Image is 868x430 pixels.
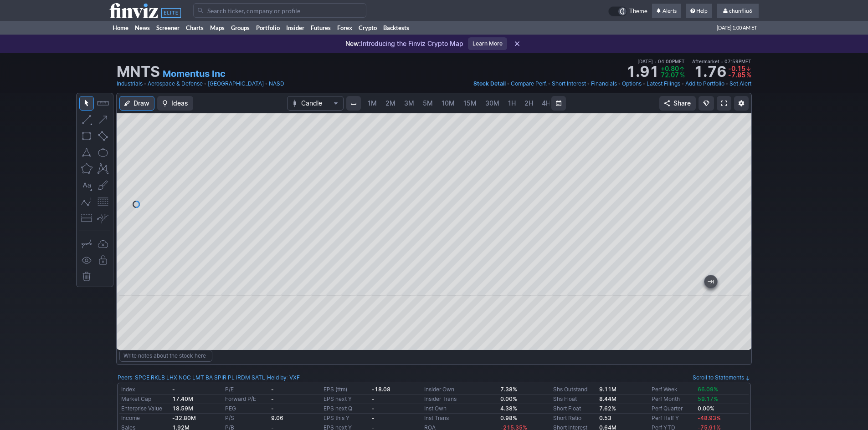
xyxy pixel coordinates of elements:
[746,71,751,79] span: %
[96,145,110,160] button: Ellipse
[698,386,718,393] span: 66.09%
[500,415,517,421] b: 0.98%
[171,99,188,108] span: Ideas
[163,67,226,80] a: Momentus Inc
[500,405,517,412] b: 4.38%
[157,96,193,111] button: Ideas
[271,415,283,421] b: 9.06
[442,99,455,107] span: 10M
[322,395,370,404] td: EPS next Y
[729,7,752,14] span: chunfliu6
[629,6,647,16] span: Theme
[345,39,463,48] p: Introducing the Finviz Crypto Map
[79,129,94,143] button: Rectangle
[172,395,193,402] b: 17.40M
[599,405,616,412] a: 7.62%
[717,4,759,18] a: chunfliu6
[591,79,617,88] a: Financials
[204,79,207,88] span: •
[96,253,110,268] button: Lock drawings
[79,145,94,160] button: Triangle
[208,79,264,88] a: [GEOGRAPHIC_DATA]
[119,414,170,423] td: Income
[481,96,503,111] a: 30M
[223,385,269,395] td: P/E
[236,373,250,382] a: IRDM
[673,99,691,108] span: Share
[511,79,547,88] a: Compare Perf.
[228,373,235,382] a: PL
[642,79,646,88] span: •
[205,373,213,382] a: BA
[172,405,193,412] b: 18.59M
[172,386,175,393] b: -
[692,57,751,66] span: Aftermarket 07:59PM ET
[289,373,300,382] a: VXF
[511,80,547,87] span: Compare Perf.
[192,373,204,382] a: LMT
[183,21,207,35] a: Charts
[622,79,642,88] a: Options
[269,79,284,88] a: NASD
[423,99,433,107] span: 5M
[134,99,149,108] span: Draw
[96,96,110,111] button: Measure
[422,385,498,395] td: Insider Own
[79,194,94,209] button: Elliott waves
[681,79,684,88] span: •
[400,96,418,111] a: 3M
[79,269,94,284] button: Remove all drawings
[698,395,718,402] span: 59.17%
[485,99,499,107] span: 30M
[538,96,555,111] a: 4H
[721,59,723,64] span: •
[524,99,533,107] span: 2H
[322,404,370,414] td: EPS next Q
[372,415,375,421] b: -
[459,96,481,111] a: 15M
[153,21,183,35] a: Screener
[463,99,477,107] span: 15M
[699,96,714,111] button: Explore new features
[96,162,110,176] button: XABCD
[504,96,520,111] a: 1H
[437,96,459,111] a: 10M
[652,4,681,18] a: Alerts
[599,395,616,402] b: 8.44M
[734,96,749,111] button: Chart Settings
[79,162,94,176] button: Polygon
[728,71,745,79] span: -7.85
[599,386,616,393] b: 9.11M
[422,414,498,423] td: Inst Trans
[685,79,724,88] a: Add to Portfolio
[381,96,400,111] a: 2M
[96,211,110,225] button: Anchored VWAP
[283,21,308,35] a: Insider
[117,79,143,88] a: Industrials
[626,65,659,79] strong: 1.91
[552,79,586,88] a: Short Interest
[308,21,334,35] a: Futures
[729,79,751,88] a: Set Alert
[650,395,696,404] td: Perf Month
[404,99,414,107] span: 3M
[119,96,154,111] button: Draw
[520,96,537,111] a: 2H
[271,395,274,402] b: -
[551,96,566,111] button: Range
[119,395,170,404] td: Market Cap
[364,96,381,111] a: 1M
[717,21,757,35] span: [DATE] 1:00 AM ET
[119,404,170,414] td: Enterprise Value
[553,405,581,412] a: Short Float
[96,194,110,209] button: Fibonacci retracements
[650,414,696,423] td: Perf Half Y
[214,373,226,382] a: SPIR
[661,71,679,79] span: 72.07
[79,237,94,251] button: Drawing mode: Single
[650,385,696,395] td: Perf Week
[693,374,750,381] a: Scroll to Statements
[704,275,717,288] button: Jump to the most recent bar
[650,404,696,414] td: Perf Quarter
